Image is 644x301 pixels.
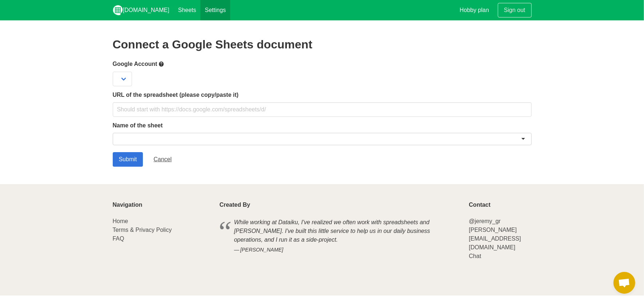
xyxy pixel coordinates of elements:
[113,152,143,167] input: Submit
[469,218,500,224] a: @jeremy_gr
[234,246,446,254] cite: [PERSON_NAME]
[113,5,123,15] img: logo_v2_white.png
[469,227,521,250] a: [PERSON_NAME][EMAIL_ADDRESS][DOMAIN_NAME]
[113,202,211,208] p: Navigation
[113,60,532,69] label: Google Account
[113,121,532,130] label: Name of the sheet
[113,91,532,99] label: URL of the spreadsheet (please copy/paste it)
[147,152,178,167] a: Cancel
[613,272,635,294] div: Open chat
[469,202,531,208] p: Contact
[498,3,532,17] a: Sign out
[220,202,460,208] p: Created By
[113,102,532,117] input: Should start with https://docs.google.com/spreadsheets/d/
[113,38,532,51] h2: Connect a Google Sheets document
[469,253,481,259] a: Chat
[113,235,124,242] a: FAQ
[220,217,460,255] blockquote: While working at Dataiku, I've realized we often work with spreadsheets and [PERSON_NAME]. I've b...
[113,218,128,224] a: Home
[113,227,172,233] a: Terms & Privacy Policy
